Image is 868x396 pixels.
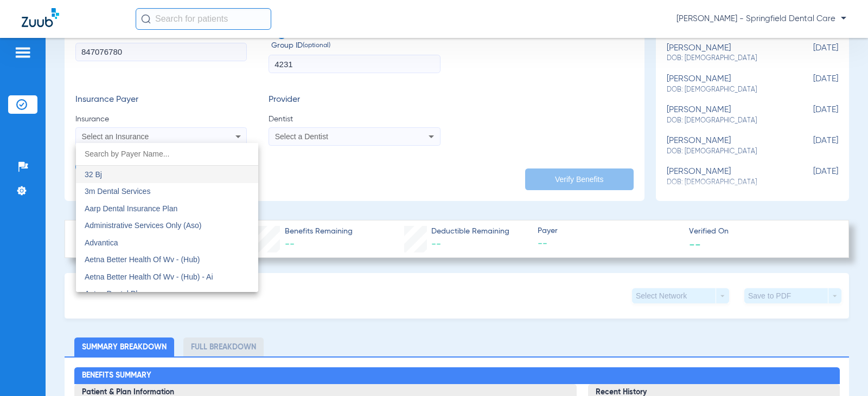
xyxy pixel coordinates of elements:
[85,256,200,264] span: Aetna Better Health Of Wv - (Hub)
[85,290,150,298] span: Aetna Dental Plans
[85,204,177,213] span: Aarp Dental Insurance Plan
[76,143,258,165] input: dropdown search
[85,187,150,196] span: 3m Dental Services
[85,238,118,247] span: Advantica
[85,170,102,179] span: 32 Bj
[85,272,213,281] span: Aetna Better Health Of Wv - (Hub) - Ai
[85,222,202,230] span: Administrative Services Only (Aso)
